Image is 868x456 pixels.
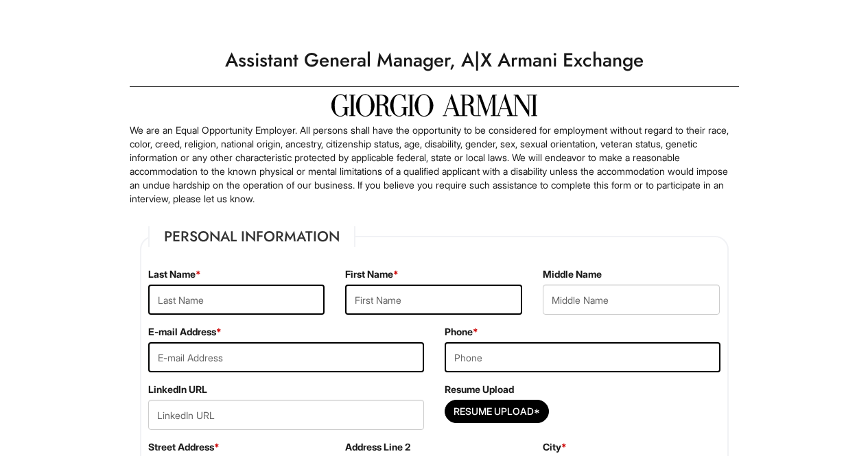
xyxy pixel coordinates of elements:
[445,400,549,423] button: Resume Upload*Resume Upload*
[445,342,720,372] input: Phone
[345,285,522,315] input: First Name
[345,267,399,281] label: First Name
[148,285,325,315] input: Last Name
[148,226,355,247] legend: Personal Information
[543,285,720,315] input: Middle Name
[130,123,739,206] p: We are an Equal Opportunity Employer. All persons shall have the opportunity to be considered for...
[345,440,410,454] label: Address Line 2
[148,383,207,396] label: LinkedIn URL
[148,342,424,372] input: E-mail Address
[543,267,602,281] label: Middle Name
[331,94,537,117] img: Giorgio Armani
[123,41,746,80] h1: Assistant General Manager, A|X Armani Exchange
[445,383,514,396] label: Resume Upload
[148,440,220,454] label: Street Address
[445,325,478,339] label: Phone
[148,400,424,430] input: LinkedIn URL
[148,267,201,281] label: Last Name
[543,440,567,454] label: City
[148,325,222,339] label: E-mail Address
